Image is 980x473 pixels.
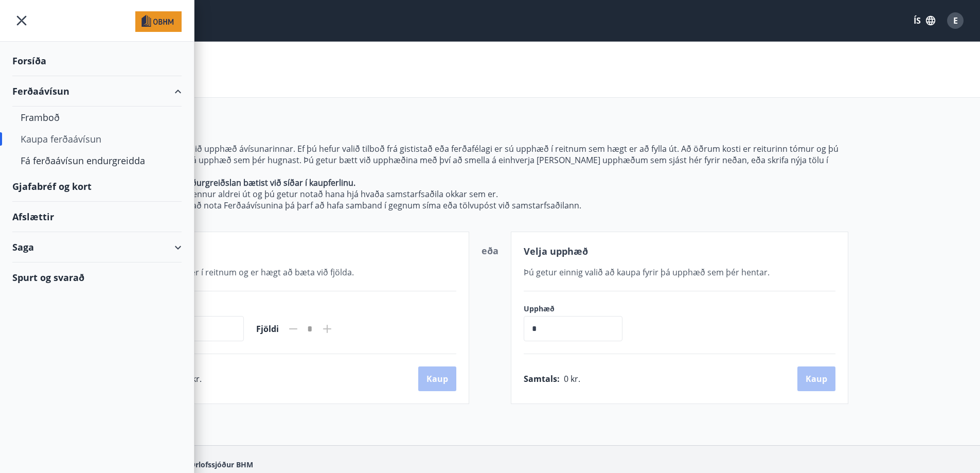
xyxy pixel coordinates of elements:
[12,202,182,232] div: Afslættir
[190,460,253,469] span: Orlofssjóður BHM
[132,143,848,177] p: Hér getur þú valið upphæð ávísunarinnar. Ef þú hefur valið tilboð frá gististað eða ferðafélagi e...
[21,107,173,128] div: Framboð
[12,46,182,76] div: Forsíða
[21,128,173,150] div: Kaupa ferðaávísun
[145,267,354,278] span: Valið tilboð er í reitnum og er hægt að bæta við fjölda.
[12,232,182,262] div: Saga
[132,177,355,188] strong: Athugaðu að niðurgreiðslan bætist við síðar í kaupferlinu.
[908,11,941,30] button: ÍS
[524,267,770,278] span: Þú getur einnig valið að kaupa fyrir þá upphæð sem þér hentar.
[564,373,580,384] span: 0 kr.
[12,262,182,292] div: Spurt og svarað
[524,245,588,257] span: Velja upphæð
[524,373,560,384] span: Samtals :
[135,11,182,32] img: union_logo
[12,76,182,107] div: Ferðaávísun
[943,8,968,33] button: E
[132,188,848,200] p: Ferðaávísunin rennur aldrei út og þú getur notað hana hjá hvaða samstarfsaðila okkar sem er.
[12,171,182,202] div: Gjafabréf og kort
[482,244,498,257] span: eða
[12,11,31,30] button: menu
[524,304,633,314] label: Upphæð
[256,323,279,335] span: Fjöldi
[953,15,958,26] span: E
[21,150,173,171] div: Fá ferðaávísun endurgreidda
[132,200,848,211] p: Þegar þú ætlar að nota Ferðaávísunina þá þarf að hafa samband í gegnum síma eða tölvupóst við sam...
